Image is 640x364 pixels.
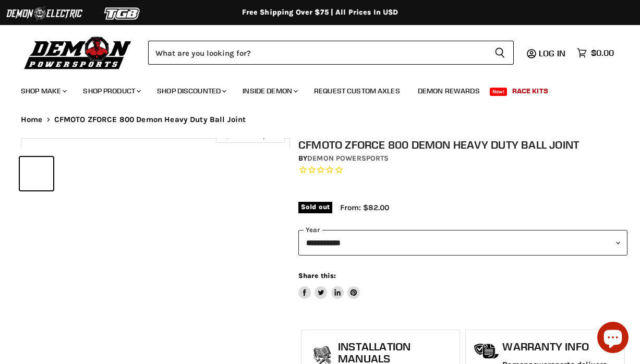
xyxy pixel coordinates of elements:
a: Request Custom Axles [306,80,408,102]
inbox-online-store-chat: Shopify online store chat [594,322,632,356]
span: New! [490,88,508,96]
h1: CFMOTO ZFORCE 800 Demon Heavy Duty Ball Joint [298,138,627,151]
span: Sold out [298,202,332,213]
a: Shop Product [75,80,147,102]
h1: Warranty Info [502,341,619,353]
span: Click to expand [221,131,279,139]
img: Demon Powersports [21,34,135,71]
aside: Share this: [298,271,360,299]
ul: Main menu [13,76,611,102]
form: Product [148,41,514,65]
span: Share this: [298,272,336,280]
img: warranty-icon.png [474,343,500,359]
span: CFMOTO ZFORCE 800 Demon Heavy Duty Ball Joint [54,115,246,124]
button: Search [486,41,514,65]
a: Demon Powersports [307,154,389,163]
a: Race Kits [504,80,556,102]
img: TGB Logo 2 [83,4,162,23]
button: IMAGE thumbnail [20,157,53,190]
a: Shop Make [13,80,73,102]
a: Home [21,115,43,124]
a: Log in [534,48,572,58]
img: Demon Electric Logo 2 [5,4,83,23]
a: $0.00 [572,45,619,60]
a: Shop Discounted [149,80,233,102]
span: Rated 0.0 out of 5 stars 0 reviews [298,165,627,176]
div: by [298,153,627,164]
span: Log in [539,48,565,58]
a: Demon Rewards [410,80,488,102]
a: Inside Demon [235,80,304,102]
select: year [298,230,627,256]
input: Search [148,41,486,65]
span: From: $82.00 [340,203,389,212]
span: $0.00 [591,48,614,58]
